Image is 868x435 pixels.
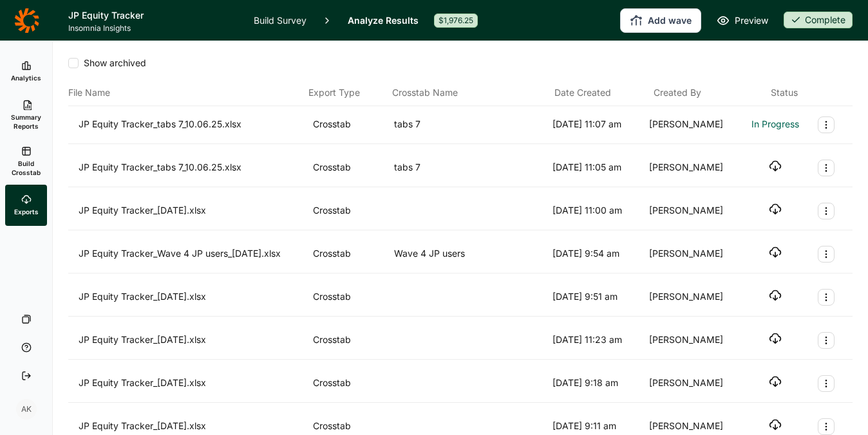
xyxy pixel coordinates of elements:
button: Download file [769,160,782,172]
button: Complete [784,12,853,30]
div: [DATE] 9:18 am [552,375,644,392]
div: JP Equity Tracker_[DATE].xlsx [79,332,308,349]
button: Download file [769,418,782,431]
button: Export Actions [818,289,835,306]
div: Status [771,85,798,100]
a: Build Crosstab [5,138,47,185]
div: [DATE] 9:51 am [552,289,644,306]
div: [PERSON_NAME] [649,418,741,435]
div: AK [16,399,37,420]
button: Download file [769,332,782,345]
button: Export Actions [818,332,835,349]
div: [PERSON_NAME] [649,375,741,392]
span: Exports [14,207,39,216]
div: [PERSON_NAME] [649,160,741,176]
button: Export Actions [818,116,835,133]
div: Crosstab [313,375,390,392]
div: JP Equity Tracker_[DATE].xlsx [79,203,308,219]
button: Download file [769,203,782,216]
div: JP Equity Tracker_tabs 7_10.06.25.xlsx [79,116,308,133]
div: [PERSON_NAME] [649,203,741,219]
div: Wave 4 JP users [394,246,547,263]
div: Date Created [554,85,648,100]
a: Summary Reports [5,92,47,138]
button: Export Actions [818,418,835,435]
div: [DATE] 9:54 am [552,246,644,263]
div: [DATE] 11:05 am [552,160,644,176]
span: Analytics [11,73,41,82]
h1: JP Equity Tracker [68,8,238,23]
div: Created By [654,85,748,100]
span: Preview [735,13,768,28]
div: JP Equity Tracker_Wave 4 JP users_[DATE].xlsx [79,246,308,263]
div: Crosstab [313,246,390,263]
div: Export Type [308,85,387,100]
div: Crosstab [313,289,390,306]
span: In Progress [751,116,799,132]
div: Crosstab [313,116,390,133]
button: Add wave [620,8,701,33]
div: Crosstab [313,332,390,349]
div: JP Equity Tracker_[DATE].xlsx [79,418,308,435]
div: [PERSON_NAME] [649,246,741,263]
button: Export Actions [818,203,835,219]
a: Analytics [5,51,47,92]
div: tabs 7 [394,116,547,133]
button: Export Actions [818,246,835,263]
div: [DATE] 11:00 am [552,203,644,219]
div: Complete [784,12,853,28]
button: Download file [769,289,782,302]
span: Build Crosstab [10,159,42,177]
div: [PERSON_NAME] [649,289,741,306]
div: [PERSON_NAME] [649,332,741,349]
div: [DATE] 11:07 am [552,116,644,133]
div: Crosstab Name [392,85,549,100]
span: Insomnia Insights [68,23,238,33]
div: $1,976.25 [434,14,478,28]
div: [DATE] 9:11 am [552,418,644,435]
div: File Name [68,85,303,100]
button: Export Actions [818,160,835,176]
button: Download file [769,375,782,388]
div: JP Equity Tracker_[DATE].xlsx [79,289,308,306]
a: Exports [5,185,47,226]
div: [DATE] 11:23 am [552,332,644,349]
button: Download file [769,246,782,259]
button: Export Actions [818,375,835,392]
div: JP Equity Tracker_tabs 7_10.06.25.xlsx [79,160,308,176]
span: Summary Reports [10,113,42,131]
div: [PERSON_NAME] [649,116,741,133]
a: Preview [717,13,768,28]
div: JP Equity Tracker_[DATE].xlsx [79,375,308,392]
span: Show archived [79,57,146,69]
div: tabs 7 [394,160,547,176]
div: Crosstab [313,203,390,219]
div: Crosstab [313,160,390,176]
div: Crosstab [313,418,390,435]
